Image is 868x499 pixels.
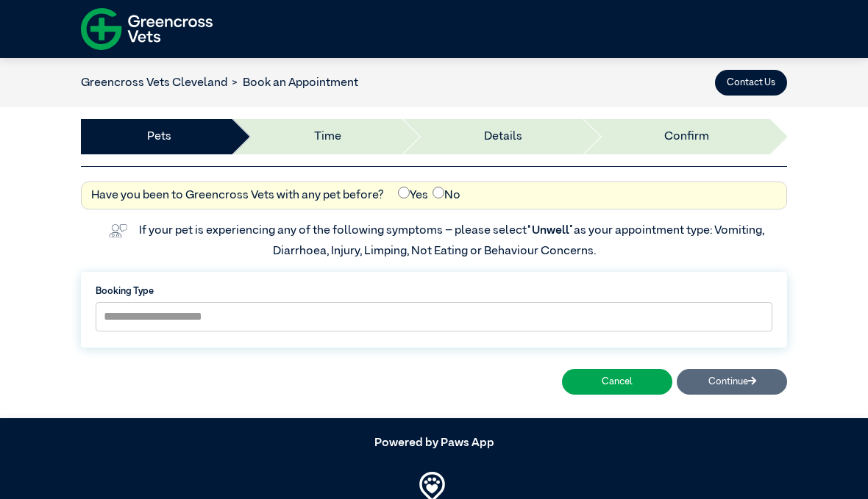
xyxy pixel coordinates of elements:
button: Contact Us [715,70,787,96]
li: Book an Appointment [227,74,358,92]
img: f-logo [81,4,213,54]
label: If your pet is experiencing any of the following symptoms – please select as your appointment typ... [139,225,766,257]
button: Cancel [562,369,672,395]
label: Booking Type [96,284,772,298]
img: vet [104,219,132,243]
input: No [433,187,444,198]
label: Yes [398,187,428,204]
label: Have you been to Greencross Vets with any pet before? [91,187,384,204]
nav: breadcrumb [81,74,358,92]
label: No [433,187,460,204]
span: “Unwell” [527,225,574,237]
a: Pets [147,128,171,146]
input: Yes [398,187,410,198]
h5: Powered by Paws App [81,437,787,450]
a: Greencross Vets Cleveland [81,77,227,89]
